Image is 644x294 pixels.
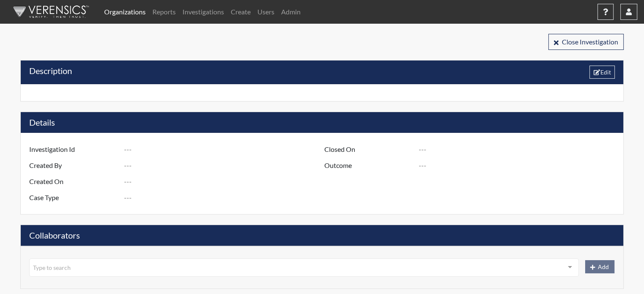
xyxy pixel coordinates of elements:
button: Edit [589,66,615,79]
input: --- [124,157,326,173]
a: Reports [149,3,179,20]
span: Close Investigation [562,38,618,46]
span: Add [598,263,609,270]
h5: Description [29,66,72,79]
button: Close Investigation [548,34,624,50]
label: Investigation Id [23,141,124,157]
input: --- [124,141,326,157]
label: Created By [23,157,124,173]
a: Investigations [179,3,227,20]
input: --- [124,173,326,190]
label: Closed On [318,141,419,157]
label: Case Type [23,190,124,206]
h5: Details [21,112,623,133]
input: --- [419,141,621,157]
button: Add [585,260,615,273]
label: Created On [23,173,124,190]
h5: Collaborators [21,225,623,246]
input: --- [419,157,621,173]
label: Outcome [318,157,419,173]
input: --- [124,190,326,206]
a: Admin [278,3,304,20]
span: Type to search [33,262,71,272]
a: Create [227,3,254,20]
a: Organizations [101,3,149,20]
a: Users [254,3,278,20]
